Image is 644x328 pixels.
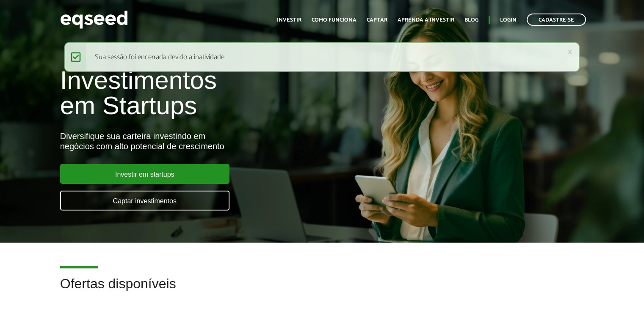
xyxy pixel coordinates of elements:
[464,17,478,23] a: Blog
[60,276,584,304] h2: Ofertas disponíveis
[312,17,357,23] a: Como funciona
[567,47,572,56] a: ×
[398,17,454,23] a: Aprenda a investir
[277,17,301,23] a: Investir
[60,8,128,31] img: EqSeed
[500,17,517,23] a: Login
[64,42,580,72] div: Sua sessão foi encerrada devido a inatividade.
[367,17,387,23] a: Captar
[60,164,229,184] a: Investir em startups
[60,191,229,210] a: Captar investimentos
[527,14,586,26] a: Cadastre-se
[60,131,370,151] div: Diversifique sua carteira investindo em negócios com alto potencial de crescimento
[60,68,370,118] h1: Investimentos em Startups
